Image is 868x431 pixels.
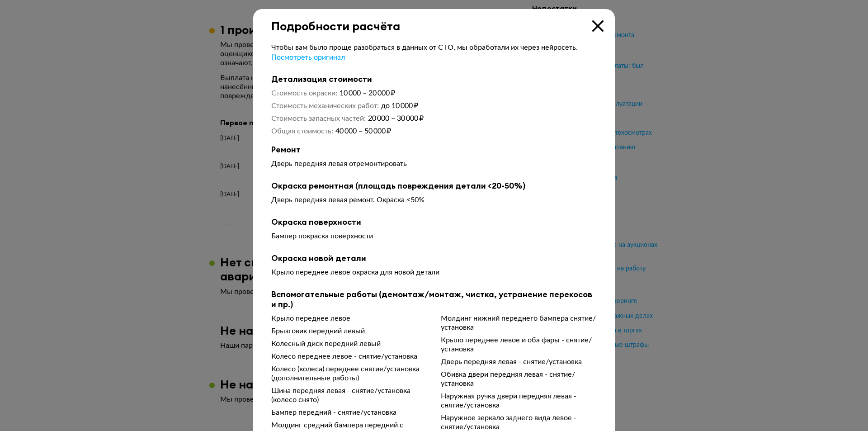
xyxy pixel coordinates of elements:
[271,195,597,204] div: Дверь передняя левая ремонт. Окраска <50%
[271,159,597,168] div: Дверь передняя левая отремонтировать
[271,217,597,227] b: Окраска поверхности
[441,336,597,354] div: Крыло переднее левое и оба фары - снятие/установка
[368,115,424,122] span: 20 000 – 30 000 ₽
[381,102,418,109] span: до 10 000 ₽
[335,128,391,135] span: 40 000 – 50 000 ₽
[271,289,597,309] b: Вспомогательные работы (демонтаж/монтаж, чистка, устранение перекосов и пр.)
[271,352,427,361] div: Колесо переднее левое - снятие/установка
[441,357,597,366] div: Дверь передняя левая - снятие/установка
[253,9,615,33] div: Подробности расчёта
[271,89,337,98] dt: Стоимость окраски
[271,114,366,123] dt: Стоимость запасных частей
[271,127,333,136] dt: Общая стоимость
[271,74,597,84] b: Детализация стоимости
[271,181,597,191] b: Окраска ремонтная (площадь повреждения детали <20-50%)
[271,44,578,51] span: Чтобы вам было проще разобраться в данных от СТО, мы обработали их через нейросеть.
[441,314,597,332] div: Молдинг нижний переднего бампера снятие/установка
[271,54,345,61] span: Посмотреть оригинал
[441,370,597,388] div: Обивка двери передняя левая - снятие/установка
[271,386,427,404] div: Шина передняя левая - снятие/установка (колесо снято)
[271,145,597,155] b: Ремонт
[271,101,379,110] dt: Стоимость механических работ
[271,339,427,348] div: Колесный диск передний левый
[271,253,597,263] b: Окраска новой детали
[271,365,427,383] div: Колесо (колеса) переднее снятие/установка (дополнительные работы)
[271,327,427,336] div: Брызговик передний левый
[340,90,395,97] span: 10 000 – 20 000 ₽
[271,408,427,417] div: Бампер передний - снятие/установка
[441,392,597,410] div: Наружная ручка двери передняя левая - снятие/установка
[271,268,597,277] div: Крыло переднее левое окраска для новой детали
[271,232,597,241] div: Бампер покраска поверхности
[271,314,427,323] div: Крыло переднее левое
